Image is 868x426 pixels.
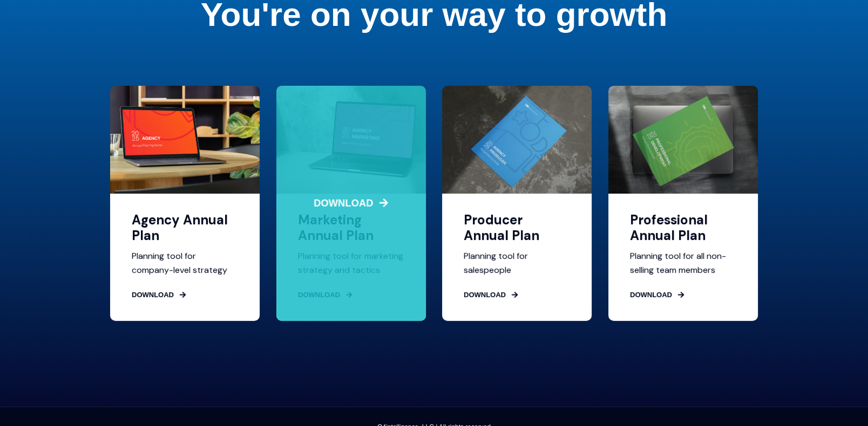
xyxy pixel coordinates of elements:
[276,86,426,321] a: Marketing DOWNLOAD Marketing Annual PlanPlanning tool for marketing strategy and tacticsDOWNLOAD
[608,86,758,321] a: Professional Professional Annual PlanPlanning tool for all non-selling team membersDOWNLOAD
[275,196,428,210] span: DOWNLOAD
[110,86,260,321] a: Agency Agency Annual PlanPlanning tool for company-level strategyDOWNLOAD
[627,292,868,426] iframe: Chat Widget
[442,86,592,321] a: Producer Producer Annual PlanPlanning tool for salespeopleDOWNLOAD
